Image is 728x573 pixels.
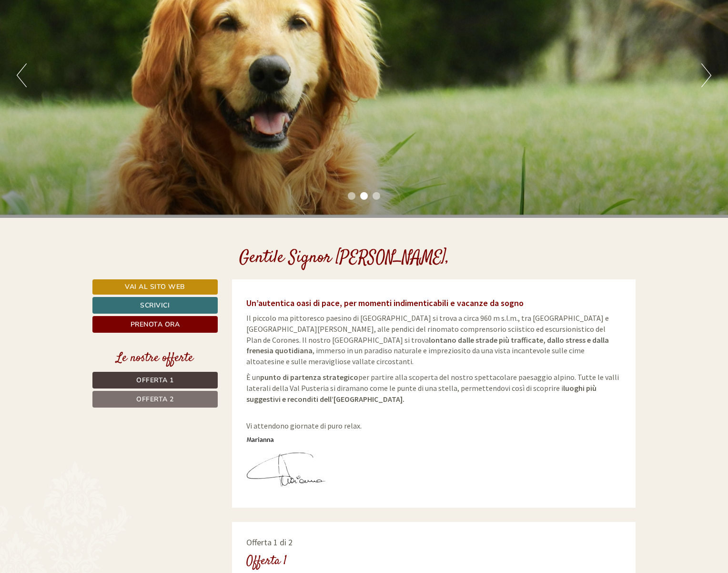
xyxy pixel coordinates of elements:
[327,251,376,268] button: Invia
[246,410,362,430] span: Vi attendono giornate di puro relax.
[231,26,368,55] div: Buon giorno, come possiamo aiutarla?
[92,316,218,333] a: Prenota ora
[246,537,293,548] span: Offerta 1 di 2
[235,46,361,53] small: 09:45
[239,249,449,268] h1: Gentile Signor [PERSON_NAME],
[246,553,287,570] div: Offerta 1
[246,436,328,489] img: user-72.jpg
[92,349,218,367] div: Le nostre offerte
[92,279,218,295] a: Vai al sito web
[235,28,361,35] div: Lei
[260,372,358,382] strong: punto di partenza strategico
[701,63,711,87] button: Next
[246,335,609,356] strong: lontano dalle strade più trafficate, dallo stress e dalla frenesia quotidiana
[92,297,218,314] a: Scrivici
[171,7,205,23] div: [DATE]
[136,395,174,404] span: Offerta 2
[136,376,174,385] span: Offerta 1
[246,372,619,404] span: È un per partire alla scoperta del nostro spettacolare paesaggio alpino. Tutte le valli laterali ...
[246,383,597,404] strong: luoghi più suggestivi e reconditi dell’[GEOGRAPHIC_DATA].
[246,313,609,366] span: Il piccolo ma pittoresco paesino di [GEOGRAPHIC_DATA] si trova a circa 960 m s.l.m., tra [GEOGRAP...
[17,63,27,87] button: Previous
[246,297,524,308] span: Un’autentica oasi di pace, per momenti indimenticabili e vacanze da sogno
